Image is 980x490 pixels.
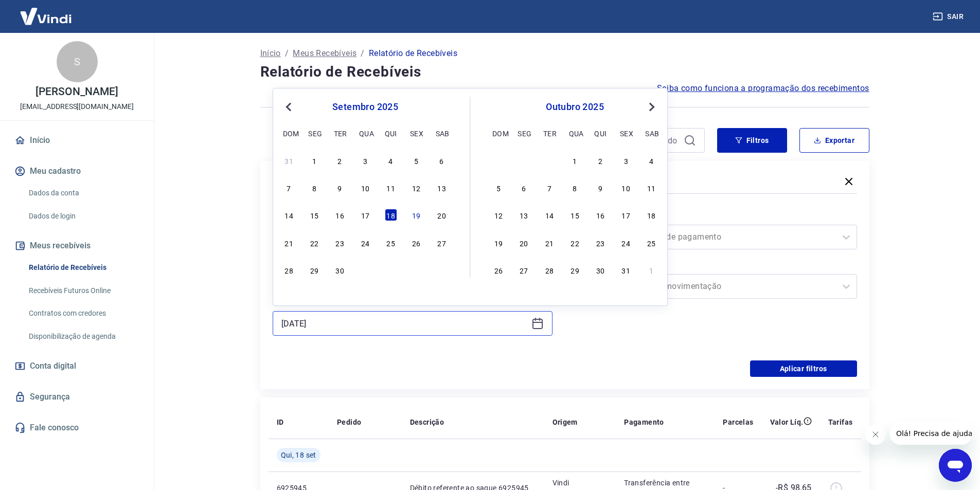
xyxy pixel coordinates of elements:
div: Choose domingo, 7 de setembro de 2025 [283,182,295,194]
div: Choose quinta-feira, 16 de outubro de 2025 [594,209,607,221]
div: Choose sexta-feira, 10 de outubro de 2025 [620,182,632,194]
span: Olá! Precisa de ajuda? [6,7,86,15]
div: Choose quinta-feira, 25 de setembro de 2025 [385,237,397,249]
p: Parcelas [723,417,753,427]
button: Sair [931,7,968,26]
a: Segurança [12,386,141,408]
div: Choose domingo, 28 de setembro de 2025 [492,154,505,167]
div: Choose sexta-feira, 3 de outubro de 2025 [620,154,632,167]
div: Choose domingo, 26 de outubro de 2025 [492,264,505,276]
button: Next Month [646,101,658,113]
div: Choose sexta-feira, 26 de setembro de 2025 [410,237,422,249]
div: Choose terça-feira, 14 de outubro de 2025 [543,209,556,221]
div: Choose quinta-feira, 2 de outubro de 2025 [594,154,607,167]
div: Choose quinta-feira, 30 de outubro de 2025 [594,264,607,276]
div: Choose terça-feira, 30 de setembro de 2025 [334,264,346,276]
div: ter [543,127,556,139]
div: Choose quarta-feira, 8 de outubro de 2025 [569,182,581,194]
label: Tipo de Movimentação [579,260,855,272]
div: Choose segunda-feira, 8 de setembro de 2025 [308,182,320,194]
p: Descrição [410,417,444,427]
div: qui [594,127,607,139]
h4: Relatório de Recebíveis [260,62,869,82]
div: qui [385,127,397,139]
a: Meus Recebíveis [293,47,357,60]
div: Choose quarta-feira, 1 de outubro de 2025 [359,264,371,276]
div: qua [569,127,581,139]
div: Choose sábado, 11 de outubro de 2025 [645,182,657,194]
div: Choose segunda-feira, 1 de setembro de 2025 [308,154,320,167]
div: Choose sexta-feira, 17 de outubro de 2025 [620,209,632,221]
a: Início [12,129,141,152]
div: Choose sábado, 4 de outubro de 2025 [436,264,448,276]
div: Choose segunda-feira, 15 de setembro de 2025 [308,209,320,221]
p: Tarifas [828,417,853,427]
div: Choose segunda-feira, 29 de setembro de 2025 [308,264,320,276]
div: Choose sábado, 1 de novembro de 2025 [645,264,657,276]
div: Choose domingo, 19 de outubro de 2025 [492,237,505,249]
a: Relatório de Recebíveis [25,257,141,278]
div: dom [283,127,295,139]
div: Choose sábado, 18 de outubro de 2025 [645,209,657,221]
p: Pagamento [624,417,664,427]
label: Forma de Pagamento [579,210,855,223]
div: Choose sábado, 20 de setembro de 2025 [436,209,448,221]
div: Choose quinta-feira, 23 de outubro de 2025 [594,237,607,249]
button: Exportar [799,128,869,153]
div: Choose segunda-feira, 13 de outubro de 2025 [518,209,530,221]
div: Choose terça-feira, 23 de setembro de 2025 [334,237,346,249]
div: Choose sábado, 27 de setembro de 2025 [436,237,448,249]
div: Choose domingo, 14 de setembro de 2025 [283,209,295,221]
div: Choose quarta-feira, 24 de setembro de 2025 [359,237,371,249]
img: Vindi [12,1,79,32]
div: Choose quarta-feira, 29 de outubro de 2025 [569,264,581,276]
div: Choose quinta-feira, 2 de outubro de 2025 [385,264,397,276]
p: Relatório de Recebíveis [369,47,457,60]
div: Choose quinta-feira, 18 de setembro de 2025 [385,209,397,221]
p: [EMAIL_ADDRESS][DOMAIN_NAME] [20,101,134,112]
p: / [361,47,364,60]
div: Choose sexta-feira, 24 de outubro de 2025 [620,237,632,249]
a: Início [260,47,281,60]
div: month 2025-10 [491,153,659,277]
div: Choose quinta-feira, 11 de setembro de 2025 [385,182,397,194]
a: Saiba como funciona a programação dos recebimentos [657,82,869,95]
div: Choose segunda-feira, 22 de setembro de 2025 [308,237,320,249]
div: sex [620,127,632,139]
div: Choose terça-feira, 21 de outubro de 2025 [543,237,556,249]
div: Choose segunda-feira, 20 de outubro de 2025 [518,237,530,249]
div: Choose sexta-feira, 3 de outubro de 2025 [410,264,422,276]
a: Disponibilização de agenda [25,326,141,347]
div: Choose terça-feira, 30 de setembro de 2025 [543,154,556,167]
div: sab [645,127,657,139]
div: Choose domingo, 21 de setembro de 2025 [283,237,295,249]
div: Choose sábado, 6 de setembro de 2025 [436,154,448,167]
div: Choose terça-feira, 28 de outubro de 2025 [543,264,556,276]
div: S [57,41,98,82]
p: / [285,47,289,60]
div: Choose terça-feira, 9 de setembro de 2025 [334,182,346,194]
a: Conta digital [12,355,141,377]
div: qua [359,127,371,139]
div: Choose segunda-feira, 27 de outubro de 2025 [518,264,530,276]
div: Choose sexta-feira, 19 de setembro de 2025 [410,209,422,221]
p: Origem [553,417,578,427]
input: Data final [281,316,527,331]
div: Choose quinta-feira, 4 de setembro de 2025 [385,154,397,167]
div: Choose quarta-feira, 1 de outubro de 2025 [569,154,581,167]
div: setembro 2025 [281,101,449,113]
iframe: Botão para abrir a janela de mensagens [939,449,972,482]
div: Choose sábado, 4 de outubro de 2025 [645,154,657,167]
div: Choose quinta-feira, 9 de outubro de 2025 [594,182,607,194]
div: Choose sexta-feira, 5 de setembro de 2025 [410,154,422,167]
div: Choose terça-feira, 2 de setembro de 2025 [334,154,346,167]
div: Choose sexta-feira, 12 de setembro de 2025 [410,182,422,194]
div: Choose sexta-feira, 31 de outubro de 2025 [620,264,632,276]
button: Meus recebíveis [12,234,141,257]
div: Choose quarta-feira, 15 de outubro de 2025 [569,209,581,221]
span: Qui, 18 set [281,450,316,460]
a: Contratos com credores [25,303,141,324]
